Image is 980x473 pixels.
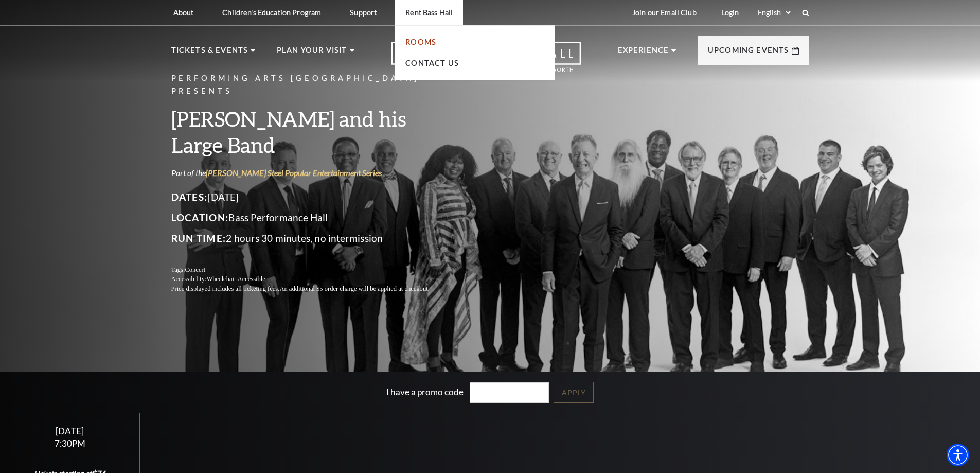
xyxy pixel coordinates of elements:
select: Select: [756,8,792,17]
p: Rent Bass Hall [405,8,453,17]
div: Accessibility Menu [947,444,969,466]
span: Dates: [171,191,208,203]
p: Support [350,8,377,17]
p: Plan Your Visit [277,44,347,63]
p: Price displayed includes all ticketing fees. [171,284,454,294]
div: 7:30PM [12,439,128,448]
p: Upcoming Events [708,44,789,63]
a: Irwin Steel Popular Entertainment Series - open in a new tab [206,168,382,178]
p: Tickets & Events [171,44,248,63]
p: [DATE] [171,189,454,205]
p: Bass Performance Hall [171,209,454,226]
span: Wheelchair Accessible [206,275,265,283]
p: About [173,8,194,17]
a: Rooms [405,38,436,46]
p: Children's Education Program [222,8,321,17]
span: Run Time: [171,232,226,244]
p: Part of the [171,167,454,179]
div: [DATE] [12,426,128,436]
p: Accessibility: [171,274,454,284]
p: 2 hours 30 minutes, no intermission [171,230,454,247]
p: Tags: [171,265,454,275]
p: Performing Arts [GEOGRAPHIC_DATA] Presents [171,72,454,98]
label: I have a promo code [386,386,464,397]
span: Location: [171,212,229,223]
h3: [PERSON_NAME] and his Large Band [171,106,454,158]
span: Concert [185,266,205,273]
a: Contact Us [405,59,459,67]
span: An additional $5 order charge will be applied at checkout. [279,285,429,292]
a: Open this option [354,42,618,81]
p: Experience [618,44,669,63]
